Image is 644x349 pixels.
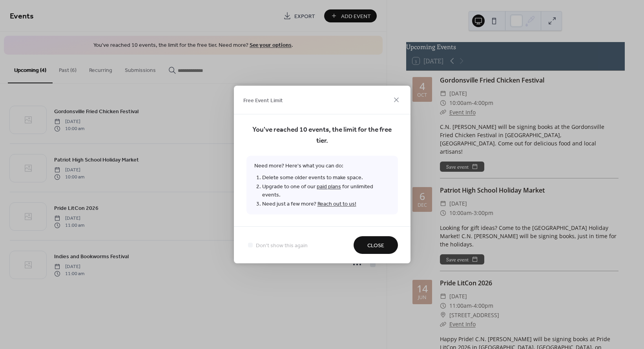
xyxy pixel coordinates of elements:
[246,156,398,215] span: Need more? Here's what you can do:
[262,182,390,200] li: Upgrade to one of our for unlimited events.
[354,236,398,254] button: Close
[262,173,390,182] li: Delete some older events to make space.
[262,200,390,209] li: Need just a few more?
[246,125,398,147] span: You've reached 10 events, the limit for the free tier.
[317,182,341,192] a: paid plans
[256,242,308,250] span: Don't show this again
[367,242,384,250] span: Close
[317,199,356,209] a: Reach out to us!
[243,96,283,105] span: Free Event Limit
